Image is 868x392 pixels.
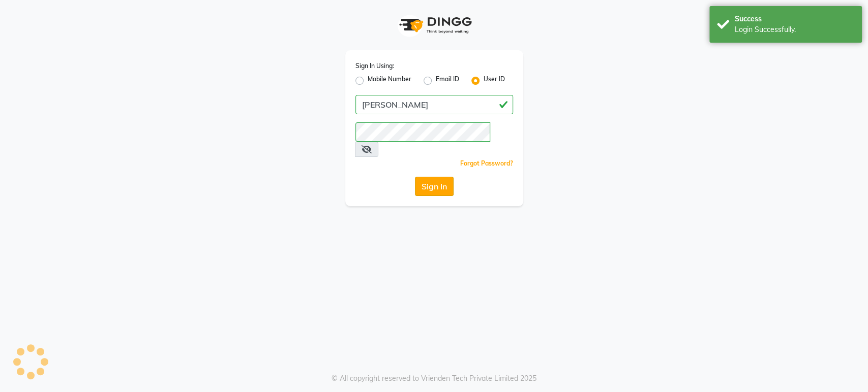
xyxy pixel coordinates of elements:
button: Sign In [415,177,454,196]
label: Sign In Using: [355,61,394,71]
label: User ID [484,75,505,87]
div: Login Successfully. [735,24,854,35]
label: Mobile Number [368,75,411,87]
input: Username [355,122,490,142]
input: Username [355,95,513,114]
label: Email ID [436,75,459,87]
img: logo1.svg [394,10,475,40]
a: Forgot Password? [460,159,513,167]
div: Success [735,14,854,24]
